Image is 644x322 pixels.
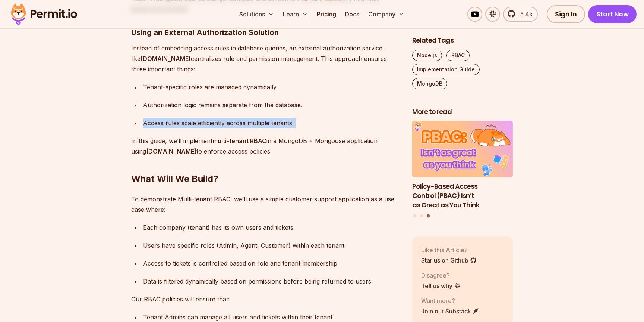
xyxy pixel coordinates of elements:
[421,296,479,305] p: Want more?
[131,28,279,37] strong: Using an External Authorization Solution
[412,121,513,210] li: 3 of 3
[143,222,400,233] div: Each company (tenant) has its own users and tickets
[420,214,423,217] button: Go to slide 2
[412,78,447,89] a: MongoDB
[421,307,479,316] a: Join our Substack
[503,7,538,22] a: 5.4k
[412,64,480,75] a: Implementation Guide
[131,194,400,215] p: To demonstrate Multi-tenant RBAC, we’ll use a simple customer support application as a use case w...
[143,100,400,110] div: Authorization logic remains separate from the database.
[280,7,311,22] button: Learn
[412,50,442,61] a: Node.js
[131,143,400,185] h2: What Will We Build?
[314,7,339,22] a: Pricing
[365,7,407,22] button: Company
[131,43,400,74] p: Instead of embedding access rules in database queries, an external authorization service like cen...
[412,121,513,219] div: Posts
[131,294,400,304] p: Our RBAC policies will ensure that:
[588,5,637,23] a: Start Now
[143,276,400,287] div: Data is filtered dynamically based on permissions before being returned to users
[412,107,513,117] h2: More to read
[516,10,533,19] span: 5.4k
[131,136,400,157] p: In this guide, we’ll implement in a MongoDB + Mongoose application using to enforce access policies.
[342,7,362,22] a: Docs
[212,137,266,145] strong: multi-tenant RBAC
[421,281,461,290] a: Tell us why
[143,82,400,92] div: Tenant-specific roles are managed dynamically.
[421,256,477,265] a: Star us on Github
[426,214,430,218] button: Go to slide 3
[412,121,513,178] img: Policy-Based Access Control (PBAC) Isn’t as Great as You Think
[421,245,477,254] p: Like this Article?
[412,36,513,45] h2: Related Tags
[236,7,277,22] button: Solutions
[413,214,416,217] button: Go to slide 1
[421,271,461,280] p: Disagree?
[141,55,191,62] strong: [DOMAIN_NAME]
[412,182,513,210] h3: Policy-Based Access Control (PBAC) Isn’t as Great as You Think
[146,148,196,155] strong: [DOMAIN_NAME]
[143,118,400,128] div: Access rules scale efficiently across multiple tenants.
[7,1,80,27] img: Permit logo
[412,121,513,210] a: Policy-Based Access Control (PBAC) Isn’t as Great as You ThinkPolicy-Based Access Control (PBAC) ...
[143,258,400,269] div: Access to tickets is controlled based on role and tenant membership
[143,240,400,251] div: Users have specific roles (Admin, Agent, Customer) within each tenant
[547,5,585,23] a: Sign In
[446,50,470,61] a: RBAC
